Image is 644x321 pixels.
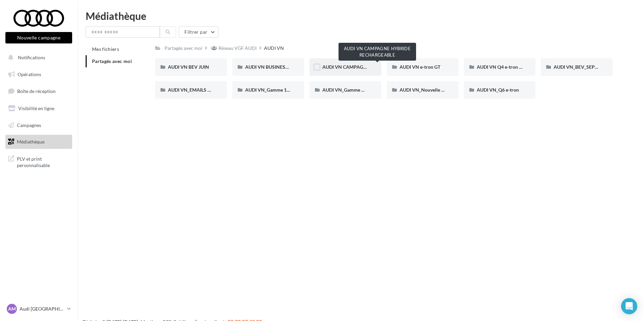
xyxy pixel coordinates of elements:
a: Boîte de réception [4,84,74,98]
div: Partagés avec moi [165,45,202,52]
span: Campagnes [17,122,41,128]
span: Visibilité en ligne [18,105,54,111]
span: Mes fichiers [92,46,119,52]
a: Médiathèque [4,135,74,149]
a: Campagnes [4,118,74,132]
span: Boîte de réception [17,88,56,94]
div: AUDI VN CAMPAGNE HYBRIDE RECHARGEABLE [339,43,416,61]
span: AUDI VN BUSINESS JUIN VN JPO [245,64,317,70]
div: Open Intercom Messenger [621,298,637,314]
span: Partagés avec moi [92,58,132,64]
button: Filtrer par [179,26,218,38]
span: PLV et print personnalisable [17,154,69,169]
span: AM [8,306,16,312]
span: Médiathèque [17,139,45,145]
span: AUDI VN_Nouvelle A6 e-tron [400,87,461,93]
a: Visibilité en ligne [4,101,74,116]
span: AUDI VN_EMAILS COMMANDES [168,87,239,93]
a: PLV et print personnalisable [4,152,74,171]
span: Opérations [18,71,41,77]
div: AUDI VN [264,45,284,52]
span: AUDI VN_Q6 e-tron [477,87,519,93]
span: AUDI VN e-tron GT [400,64,440,70]
div: Réseau VGF AUDI [218,45,257,52]
p: Audi [GEOGRAPHIC_DATA] [20,306,64,312]
span: AUDI VN CAMPAGNE HYBRIDE RECHARGEABLE [322,64,428,70]
span: Notifications [18,55,45,60]
div: Médiathèque [86,11,636,21]
span: AUDI VN_Gamme Q8 e-tron [322,87,382,93]
span: AUDI VN Q4 e-tron sans offre [477,64,539,70]
span: AUDI VN_BEV_SEPTEMBRE [554,64,613,70]
button: Nouvelle campagne [5,32,72,43]
span: AUDI VN BEV JUIN [168,64,209,70]
a: AM Audi [GEOGRAPHIC_DATA] [5,302,72,315]
span: AUDI VN_Gamme 100% électrique [245,87,318,93]
button: Notifications [4,51,71,65]
a: Opérations [4,67,74,82]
